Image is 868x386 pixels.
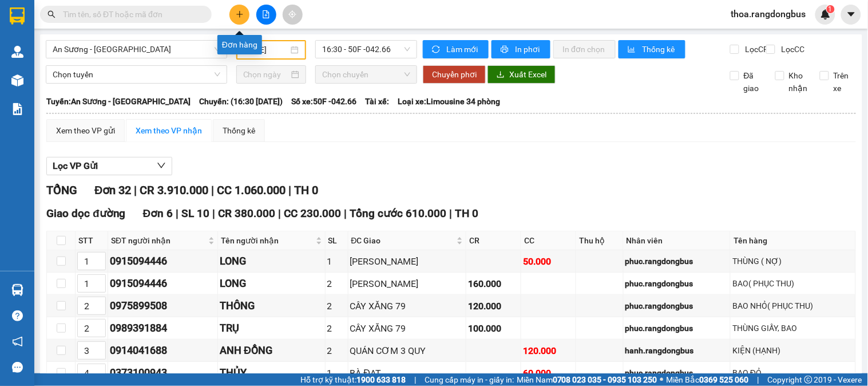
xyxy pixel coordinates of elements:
span: Xuất Excel [509,68,546,81]
span: | [211,183,214,197]
strong: 1900 633 818 [356,375,406,384]
th: CR [466,231,521,250]
span: Decrease Value [93,306,105,314]
span: printer [501,45,510,54]
img: solution-icon [11,103,23,115]
span: Increase Value [93,275,105,283]
div: phuc.rangdongbus [625,255,729,267]
div: 0915094446 [110,275,216,292]
span: CR 380.000 [218,207,275,220]
span: caret-down [846,9,857,19]
span: Decrease Value [93,350,105,359]
span: CC 230.000 [284,207,341,220]
span: | [449,207,452,220]
th: CC [521,231,576,250]
button: downloadXuất Excel [487,65,556,84]
div: 1 [327,366,346,380]
div: BAO NHỎ( PHỤC THU) [732,300,854,312]
th: Nhân viên [624,231,731,250]
span: Increase Value [93,364,105,373]
span: Increase Value [93,342,105,350]
div: phuc.rangdongbus [625,322,729,334]
span: Increase Value [93,253,105,261]
input: Chọn ngày [243,68,290,81]
span: Chọn chuyến [322,66,410,83]
strong: 0369 525 060 [700,375,749,384]
span: Lọc VP Gửi [53,159,98,173]
span: SL 10 [181,207,209,220]
span: Số xe: 50F -042.66 [291,95,356,108]
button: file-add [256,5,276,25]
span: down [96,307,103,314]
span: up [96,321,103,328]
span: down [157,161,166,170]
img: warehouse-icon [11,74,23,86]
div: 160.000 [468,277,519,291]
span: Hỗ trợ kỹ thuật: [300,373,406,386]
div: phuc.rangdongbus [625,367,729,379]
span: | [288,183,291,197]
th: SL [326,231,348,250]
span: down [96,262,103,269]
td: 0373100943 [108,362,218,384]
span: search [47,10,56,18]
div: 120.000 [468,299,519,313]
span: | [212,207,215,220]
div: 120.000 [523,344,574,358]
td: LONG [218,250,326,273]
td: THỦY [218,362,326,384]
span: thoa.rangdongbus [722,7,815,21]
span: | [278,207,281,220]
span: copyright [804,376,812,384]
th: Thu hộ [576,231,624,250]
span: Loại xe: Limousine 34 phòng [398,95,500,108]
img: warehouse-icon [11,46,23,58]
button: aim [283,5,303,25]
span: aim [288,10,296,18]
b: Tuyến: An Sương - [GEOGRAPHIC_DATA] [46,97,191,106]
img: warehouse-icon [11,284,23,296]
div: Xem theo VP nhận [136,124,202,137]
span: Decrease Value [93,261,105,270]
span: CR 3.910.000 [140,183,208,197]
div: QUÁN CƠM 3 QUY [350,344,465,358]
button: In đơn chọn [553,40,616,58]
span: Chuyến: (16:30 [DATE]) [199,95,283,108]
div: THỦY [220,365,323,381]
div: phuc.rangdongbus [625,277,729,290]
span: Làm mới [446,43,479,56]
div: LONG [220,253,323,269]
span: TH 0 [294,183,318,197]
div: Thống kê [223,124,255,137]
span: Đơn 32 [94,183,131,197]
span: notification [12,336,23,347]
div: BAO ĐỎ [732,367,854,379]
th: STT [76,231,108,250]
img: icon-new-feature [821,9,831,19]
td: ANH ĐỒNG [218,340,326,362]
button: bar-chartThống kê [619,40,685,58]
span: down [96,329,103,336]
span: down [96,285,103,292]
span: Lọc CC [777,43,807,56]
div: [PERSON_NAME] [350,254,465,269]
span: ⚪️ [660,377,664,382]
div: THÔNG [220,298,323,314]
button: caret-down [841,5,861,25]
span: | [134,183,137,197]
div: TRỤ [220,320,323,336]
div: [PERSON_NAME] [350,277,465,291]
span: CC 1.060.000 [217,183,286,197]
div: hanh.rangdongbus [625,344,729,357]
span: Thống kê [642,43,676,56]
div: 0975899508 [110,298,216,314]
span: | [344,207,347,220]
span: 1 [829,5,833,13]
th: Tên hàng [731,231,856,250]
span: | [414,373,416,386]
td: 0915094446 [108,250,218,273]
span: up [96,366,103,373]
button: Chuyển phơi [423,65,486,84]
span: Decrease Value [93,373,105,381]
span: file-add [262,10,270,18]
